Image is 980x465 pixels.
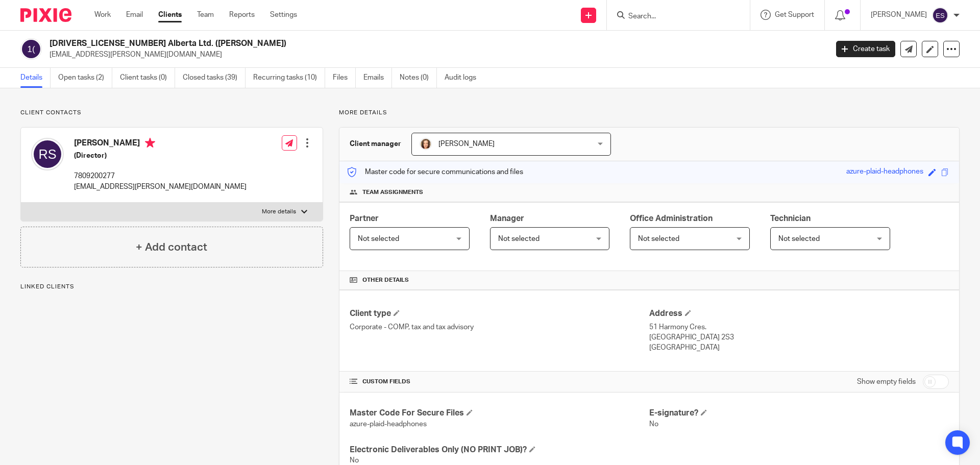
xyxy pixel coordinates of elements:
[649,308,949,319] h4: Address
[932,7,948,23] img: svg%3E
[836,41,895,57] a: Create task
[778,235,820,242] span: Not selected
[183,68,246,88] a: Closed tasks (39)
[350,408,649,419] h4: Master Code For Secure Files
[347,167,523,177] p: Master code for secure communications and files
[649,322,949,332] p: 51 Harmony Cres.
[630,214,713,223] span: Office Administration
[229,10,255,20] a: Reports
[775,11,814,18] span: Get Support
[270,10,297,20] a: Settings
[136,239,207,255] h4: + Add contact
[74,138,247,151] h4: [PERSON_NAME]
[350,214,379,223] span: Partner
[350,421,427,428] span: azure-plaid-headphones
[58,68,112,88] a: Open tasks (2)
[649,332,949,342] p: [GEOGRAPHIC_DATA] 2S3
[857,377,916,387] label: Show empty fields
[20,109,323,117] p: Client contacts
[358,235,399,242] span: Not selected
[126,10,143,20] a: Email
[74,182,247,192] p: [EMAIL_ADDRESS][PERSON_NAME][DOMAIN_NAME]
[627,12,719,21] input: Search
[770,214,811,223] span: Technician
[197,10,214,20] a: Team
[20,283,323,291] p: Linked clients
[350,378,649,386] h4: CUSTOM FIELDS
[363,68,392,88] a: Emails
[20,68,51,88] a: Details
[400,68,437,88] a: Notes (0)
[350,457,359,464] span: No
[94,10,111,20] a: Work
[350,322,649,332] p: Corporate - COMP, tax and tax advisory
[20,38,42,60] img: svg%3E
[262,208,296,216] p: More details
[445,68,484,88] a: Audit logs
[649,421,658,428] span: No
[350,308,649,319] h4: Client type
[333,68,356,88] a: Files
[120,68,175,88] a: Client tasks (0)
[50,38,667,49] h2: [DRIVERS_LICENSE_NUMBER] Alberta Ltd. ([PERSON_NAME])
[74,171,247,181] p: 7809200277
[339,109,960,117] p: More details
[490,214,524,223] span: Manager
[350,445,649,455] h4: Electronic Deliverables Only (NO PRINT JOB)?
[649,408,949,419] h4: E-signature?
[145,138,155,148] i: Primary
[420,138,432,150] img: avatar-thumb.jpg
[438,140,495,148] span: [PERSON_NAME]
[253,68,325,88] a: Recurring tasks (10)
[350,139,401,149] h3: Client manager
[498,235,540,242] span: Not selected
[31,138,64,170] img: svg%3E
[362,188,423,197] span: Team assignments
[846,166,923,178] div: azure-plaid-headphones
[20,8,71,22] img: Pixie
[649,342,949,353] p: [GEOGRAPHIC_DATA]
[50,50,821,60] p: [EMAIL_ADDRESS][PERSON_NAME][DOMAIN_NAME]
[158,10,182,20] a: Clients
[871,10,927,20] p: [PERSON_NAME]
[74,151,247,161] h5: (Director)
[638,235,679,242] span: Not selected
[362,276,409,284] span: Other details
